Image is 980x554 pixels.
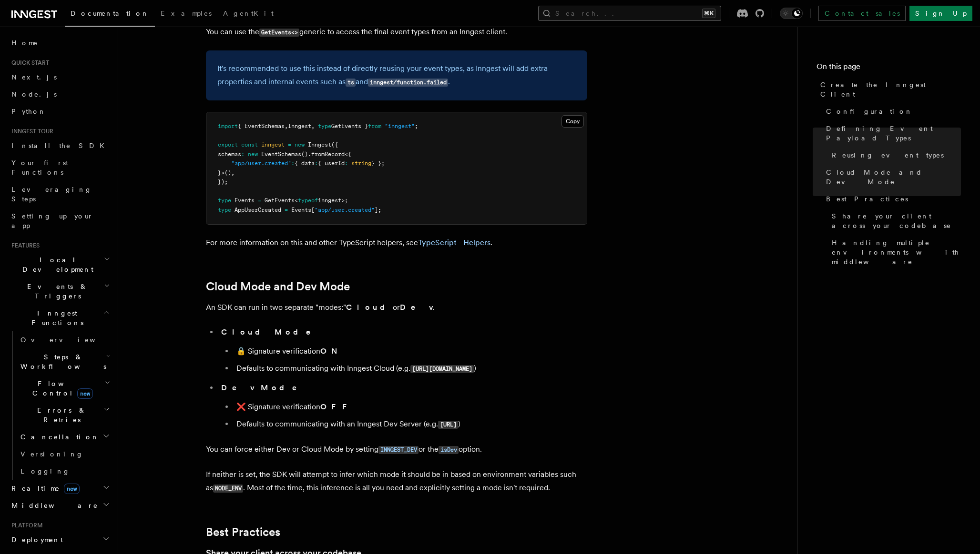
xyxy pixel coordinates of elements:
[8,59,49,67] span: Quick start
[8,278,112,305] button: Events & Triggers
[17,331,112,348] a: Overview
[221,383,310,392] strong: Dev Mode
[415,123,418,129] span: ;
[231,160,291,167] span: "app/user.created"
[8,522,43,529] span: Platform
[11,142,110,149] span: Install the SDK
[371,160,385,167] span: } };
[909,6,972,21] a: Sign Up
[17,406,103,425] span: Errors & Retries
[385,123,415,129] span: "inngest"
[822,103,961,120] a: Configuration
[346,79,356,87] code: ts
[217,3,279,26] a: AgentKit
[155,3,217,26] a: Examples
[368,123,381,129] span: from
[817,61,961,76] h4: On this page
[218,178,228,185] span: });
[217,62,576,89] p: It's recommended to use this instead of directly reusing your event types, as Inngest will add ex...
[20,450,83,458] span: Versioning
[206,301,587,314] p: An SDK can run in two separate "modes:" or .
[8,208,112,234] a: Setting up your app
[410,365,474,373] code: [URL][DOMAIN_NAME]
[320,402,353,411] strong: OFF
[64,484,80,494] span: new
[8,484,80,493] span: Realtime
[234,345,587,358] li: 🔒 Signature verification
[206,236,587,249] p: For more information on this and other TypeScript helpers, see .
[315,207,375,213] span: "app/user.created"
[218,141,238,148] span: export
[822,190,961,208] a: Best Practices
[8,480,112,497] button: Realtimenew
[826,107,913,116] span: Configuration
[241,151,245,158] span: :
[17,352,106,371] span: Steps & Workflows
[318,160,345,167] span: { userId
[11,186,92,203] span: Leveraging Steps
[17,463,112,480] a: Logging
[235,197,255,204] span: Events
[308,151,345,158] span: .fromRecord
[213,485,243,493] code: NODE_ENV
[11,73,57,81] span: Next.js
[8,282,104,301] span: Events & Triggers
[311,123,315,129] span: ,
[17,375,112,402] button: Flow Controlnew
[248,151,258,158] span: new
[206,280,350,293] a: Cloud Mode and Dev Mode
[346,303,393,312] strong: Cloud
[8,154,112,181] a: Your first Functions
[20,336,119,344] span: Overview
[218,207,231,213] span: type
[438,421,458,429] code: [URL]
[161,10,212,17] span: Examples
[8,137,112,154] a: Install the SDK
[238,123,285,129] span: { EventSchemas
[832,211,961,230] span: Share your client across your codebase
[702,9,715,18] kbd: ⌘K
[378,446,419,454] code: INNGEST_DEV
[826,168,961,187] span: Cloud Mode and Dev Mode
[561,115,584,128] button: Copy
[221,327,324,336] strong: Cloud Mode
[832,238,961,267] span: Handling multiple environments with middleware
[218,123,238,129] span: import
[11,90,57,98] span: Node.js
[817,76,961,103] a: Create the Inngest Client
[77,388,93,399] span: new
[8,103,112,120] a: Python
[206,525,280,539] a: Best Practices
[8,497,112,514] button: Middleware
[20,467,70,475] span: Logging
[11,108,46,115] span: Python
[345,151,351,158] span: <{
[295,160,315,167] span: { data
[439,446,459,454] code: isDev
[320,346,342,356] strong: ON
[439,445,459,454] a: isDev
[218,151,241,158] span: schemas
[11,212,93,229] span: Setting up your app
[315,160,318,167] span: :
[8,331,112,480] div: Inngest Functions
[259,29,299,37] code: GetEvents<>
[318,197,348,204] span: inngest>;
[223,10,274,17] span: AgentKit
[8,255,104,274] span: Local Development
[826,194,908,204] span: Best Practices
[265,197,295,204] span: GetEvents
[17,428,112,445] button: Cancellation
[8,251,112,278] button: Local Development
[17,432,99,442] span: Cancellation
[820,80,961,99] span: Create the Inngest Client
[8,34,112,51] a: Home
[258,197,261,204] span: =
[351,160,371,167] span: string
[8,69,112,86] a: Next.js
[291,160,295,167] span: :
[8,242,40,249] span: Features
[832,150,944,160] span: Reusing event types
[318,123,331,129] span: type
[285,207,288,213] span: =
